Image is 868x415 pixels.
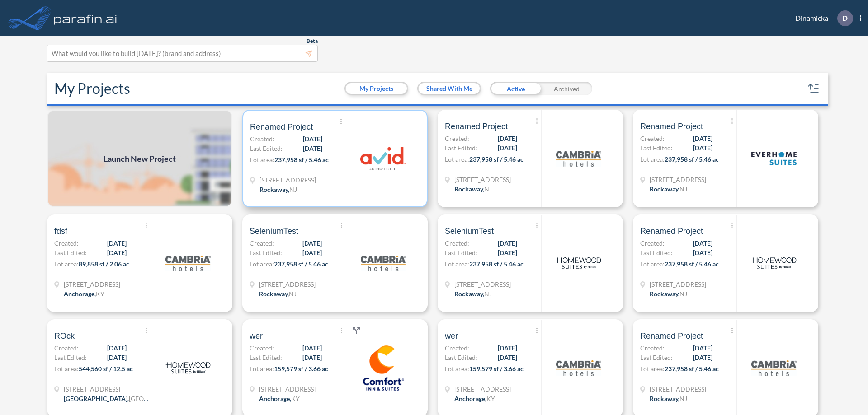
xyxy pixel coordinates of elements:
span: Rockaway , [454,290,484,298]
div: Rockaway, NJ [454,184,492,194]
span: [DATE] [498,248,517,257]
span: [DATE] [498,353,517,362]
span: [DATE] [498,238,517,248]
span: 237,958 sf / 5.46 ac [469,260,524,268]
span: 1899 Evergreen Rd [64,280,120,289]
span: [DATE] [302,343,322,353]
img: logo [556,345,601,391]
span: Last Edited: [250,248,282,257]
span: 321 Mt Hope Ave [650,280,706,289]
span: [DATE] [107,248,127,257]
span: Rockaway , [259,186,289,193]
div: Houston, TX [64,394,150,403]
span: Last Edited: [445,248,477,257]
span: Created: [250,238,274,248]
button: Shared With Me [419,83,480,94]
span: Last Edited: [250,353,282,362]
span: [DATE] [693,134,712,143]
span: [DATE] [498,343,517,353]
img: add [47,110,232,207]
span: wer [445,331,458,341]
span: Renamed Project [640,121,703,132]
p: D [842,14,848,22]
span: Rockaway , [650,185,679,193]
span: fdsf [54,226,67,237]
span: Anchorage , [259,395,291,402]
span: Lot area: [640,260,665,268]
span: 321 Mt Hope Ave [650,175,706,184]
span: Rockaway , [650,395,679,402]
span: 321 Mt Hope Ave [259,175,316,185]
span: 237,958 sf / 5.46 ac [469,155,524,163]
div: Anchorage, KY [454,394,495,403]
span: NJ [484,185,492,193]
span: Renamed Project [640,331,703,341]
span: Lot area: [250,156,274,163]
img: logo [360,136,406,181]
span: Renamed Project [250,121,313,132]
span: Created: [445,343,469,353]
div: Active [490,82,541,95]
span: 237,958 sf / 5.46 ac [274,156,329,163]
img: logo [751,241,797,286]
a: fdsfCreated:[DATE]Last Edited:[DATE]Lot area:89,858 sf / 2.06 ac[STREET_ADDRESS]Anchorage,KYlogo [43,214,239,312]
span: Anchorage , [454,395,486,402]
a: Renamed ProjectCreated:[DATE]Last Edited:[DATE]Lot area:237,958 sf / 5.46 ac[STREET_ADDRESS]Rocka... [239,110,434,207]
span: Last Edited: [640,143,673,153]
span: [DATE] [693,238,712,248]
span: NJ [484,290,492,298]
span: 13835 Beaumont Hwy [64,384,150,394]
span: 237,958 sf / 5.46 ac [274,260,328,268]
span: 321 Mt Hope Ave [650,384,706,394]
span: Launch New Project [104,153,176,165]
span: Created: [54,343,79,353]
span: Created: [640,134,665,143]
div: Rockaway, NJ [650,289,687,298]
span: KY [96,290,104,298]
span: [DATE] [693,353,712,362]
div: Archived [541,82,592,95]
span: [DATE] [107,353,127,362]
span: SeleniumTest [445,226,494,237]
button: sort [807,81,821,96]
span: [DATE] [498,134,517,143]
span: 89,858 sf / 2.06 ac [79,260,129,268]
span: Created: [54,238,79,248]
span: wer [250,331,263,341]
span: NJ [289,290,297,298]
span: [DATE] [302,353,322,362]
span: Anchorage , [64,290,96,298]
div: Dinamicka [782,10,861,26]
span: Lot area: [250,260,274,268]
div: Rockaway, NJ [259,289,297,298]
span: NJ [679,185,687,193]
span: [DATE] [303,134,322,144]
img: logo [165,345,211,391]
span: SeleniumTest [250,226,298,237]
span: [DATE] [693,143,712,153]
span: Last Edited: [640,248,673,257]
span: NJ [679,395,687,402]
span: Renamed Project [445,121,508,132]
span: Lot area: [445,365,469,373]
img: logo [361,345,406,391]
span: Created: [640,343,665,353]
span: [DATE] [693,343,712,353]
span: [GEOGRAPHIC_DATA] , [64,395,129,402]
span: [DATE] [303,144,322,153]
img: logo [556,241,601,286]
img: logo [52,9,119,27]
span: Lot area: [54,260,79,268]
span: 1790 Evergreen Rd [259,384,316,394]
span: [DATE] [107,343,127,353]
span: 544,560 sf / 12.5 ac [79,365,133,373]
span: Beta [307,37,318,45]
span: Last Edited: [250,144,283,153]
span: Last Edited: [445,143,477,153]
div: Rockaway, NJ [650,184,687,194]
span: 321 Mt Hope Ave [454,280,511,289]
img: logo [751,345,797,391]
a: Launch New Project [47,110,232,207]
span: Lot area: [54,365,79,373]
span: Created: [445,238,469,248]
